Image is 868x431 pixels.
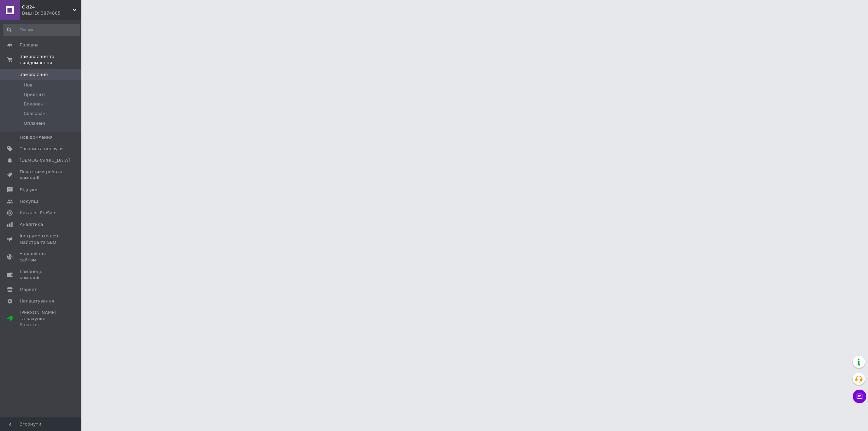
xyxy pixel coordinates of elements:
[24,101,45,107] span: Виконані
[20,42,39,48] span: Головна
[20,310,63,328] span: [PERSON_NAME] та рахунки
[20,251,63,263] span: Управління сайтом
[20,157,70,163] span: [DEMOGRAPHIC_DATA]
[20,187,37,193] span: Відгуки
[20,72,48,78] span: Замовлення
[20,233,63,245] span: Інструменти веб-майстра та SEO
[20,134,53,140] span: Повідомлення
[20,221,43,228] span: Аналітика
[20,269,63,281] span: Гаманець компанії
[20,146,63,152] span: Товари та послуги
[20,54,81,66] span: Замовлення та повідомлення
[24,92,45,98] span: Прийняті
[20,322,63,328] div: Prom топ
[22,4,73,10] span: Oki24
[22,10,81,16] div: Ваш ID: 3874805
[3,24,80,36] input: Пошук
[853,390,866,403] button: Чат з покупцем
[24,111,47,117] span: Скасовані
[24,82,34,88] span: Нові
[24,120,45,126] span: Оплачені
[20,198,38,204] span: Покупці
[20,210,56,216] span: Каталог ProSale
[20,298,54,304] span: Налаштування
[20,169,63,181] span: Показники роботи компанії
[20,287,37,293] span: Маркет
